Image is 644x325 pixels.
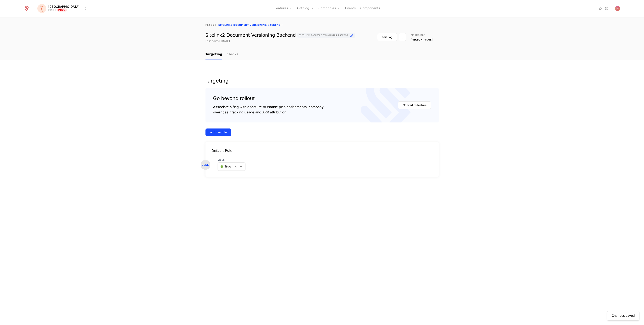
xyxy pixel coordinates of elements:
span: Value [218,158,246,162]
div: Sitelink2 Document Versioning Backend [205,33,355,38]
button: Convert to feature [398,101,431,109]
a: flags [205,24,214,26]
img: Florence [37,4,46,13]
div: Add new rule [210,130,227,134]
div: Last edited [DATE] [205,39,230,43]
div: Go beyond rollout [213,95,324,101]
div: ELSE [201,160,210,170]
div: Targeting [205,78,439,83]
span: Maintainer [411,34,425,36]
span: [GEOGRAPHIC_DATA] [48,5,79,8]
img: Jelena Obradovic [615,6,620,11]
div: Changes saved [612,314,635,318]
button: Edit flag [377,33,397,41]
div: Associate a flag with a feature to enable plan entitlements, company overrides, tracking usage an... [213,104,324,115]
button: Select environment [38,4,88,13]
div: Edit flag [382,35,392,39]
div: PROD [48,8,56,12]
a: Checks [227,49,238,60]
span: sitelink-document-versioning-backend [299,34,348,36]
a: Settings [604,6,609,11]
span: [PERSON_NAME] [411,38,432,41]
ul: Choose Sub Page [205,49,238,60]
a: Integrations [598,6,603,11]
div: Default Rule [205,148,439,153]
a: Targeting [205,49,222,60]
nav: Main [205,49,439,60]
span: Prod [57,8,67,11]
button: Select action [399,33,406,41]
button: Add new rule [205,128,231,136]
button: Open user button [615,6,620,11]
